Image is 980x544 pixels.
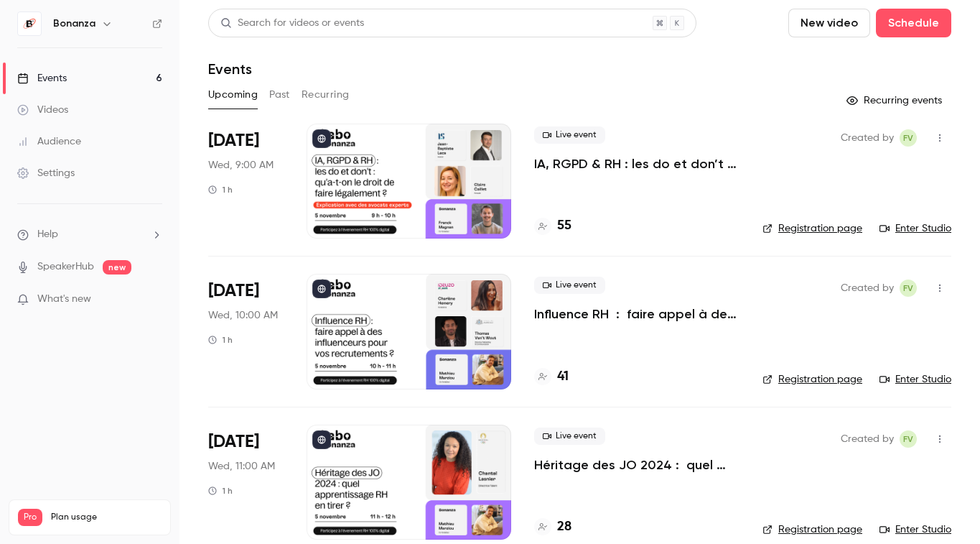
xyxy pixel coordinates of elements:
[208,129,259,152] span: [DATE]
[37,227,58,242] span: Help
[220,16,364,31] div: Search for videos or events
[534,367,569,387] a: 41
[534,216,571,236] a: 55
[879,372,951,387] a: Enter Studio
[762,221,862,236] a: Registration page
[879,522,951,537] a: Enter Studio
[900,280,917,297] span: Fabio Vilarinho
[534,155,739,172] a: IA, RGPD & RH : les do et don’t - qu’a-t-on le droit de faire légalement ?
[903,280,913,297] span: FV
[208,83,258,106] button: Upcoming
[208,184,233,195] div: 1 h
[762,372,862,387] a: Registration page
[903,129,913,147] span: FV
[18,12,41,35] img: Bonanza
[208,280,259,303] span: [DATE]
[879,221,951,236] a: Enter Studio
[51,512,162,523] span: Plan usage
[208,274,284,389] div: Nov 5 Wed, 10:00 AM (Europe/Paris)
[53,17,95,31] h6: Bonanza
[17,166,75,180] div: Settings
[903,430,913,448] span: FV
[841,129,894,147] span: Created by
[17,71,67,86] div: Events
[208,425,284,540] div: Nov 5 Wed, 11:00 AM (Europe/Paris)
[269,83,290,106] button: Past
[841,430,894,448] span: Created by
[208,334,233,346] div: 1 h
[208,124,284,239] div: Nov 5 Wed, 9:00 AM (Europe/Paris)
[557,517,571,537] h4: 28
[302,83,350,106] button: Recurring
[557,216,571,236] h4: 55
[900,129,917,147] span: Fabio Vilarinho
[17,103,68,117] div: Videos
[534,305,739,323] a: Influence RH : faire appel à des influenceurs pour vos recrutements ?
[208,60,252,78] h1: Events
[900,430,917,448] span: Fabio Vilarinho
[17,134,81,149] div: Audience
[208,308,278,323] span: Wed, 10:00 AM
[208,430,259,453] span: [DATE]
[17,227,162,242] li: help-dropdown-opener
[37,292,91,307] span: What's new
[841,280,894,297] span: Created by
[534,126,605,144] span: Live event
[208,158,274,172] span: Wed, 9:00 AM
[208,459,275,474] span: Wed, 11:00 AM
[208,485,233,497] div: 1 h
[788,9,870,37] button: New video
[18,509,42,526] span: Pro
[534,517,571,537] a: 28
[762,522,862,537] a: Registration page
[840,89,951,112] button: Recurring events
[534,277,605,294] span: Live event
[534,456,739,474] a: Héritage des JO 2024 : quel apprentissage RH en tirer ?
[876,9,951,37] button: Schedule
[145,293,162,306] iframe: Noticeable Trigger
[103,260,131,275] span: new
[557,367,569,387] h4: 41
[37,259,94,275] a: SpeakerHub
[534,428,605,445] span: Live event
